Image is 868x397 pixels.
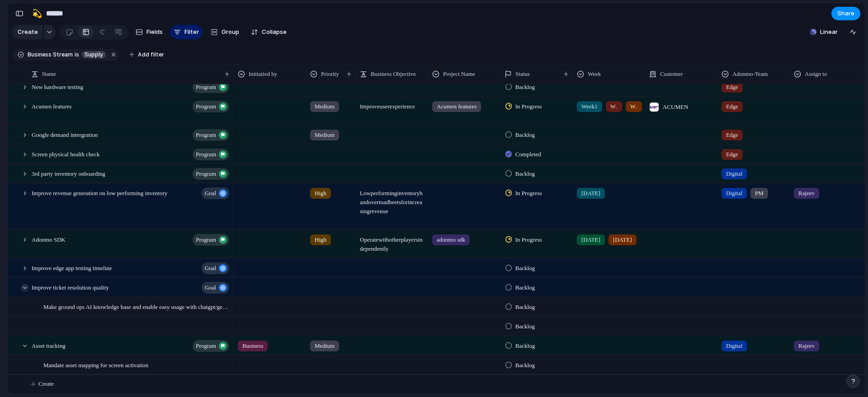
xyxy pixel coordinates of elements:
[837,9,854,18] span: Share
[196,100,216,113] span: program
[43,360,148,370] span: Mandate asset mapping for screen activation
[732,70,768,79] span: Adonmo-Team
[193,168,229,180] button: program
[85,51,103,59] span: Supply
[443,70,475,79] span: Project Name
[196,81,216,93] span: program
[315,235,326,244] span: High
[202,282,229,294] button: goal
[755,189,764,198] span: PM
[798,341,815,350] span: Rajeev
[515,150,541,159] span: Completed
[726,83,738,92] span: Edge
[73,50,81,60] button: is
[726,341,742,350] span: Digital
[242,341,263,350] span: Business
[193,234,229,246] button: program
[820,28,838,37] span: Linear
[32,149,100,159] span: Screen physical health check
[726,150,738,159] span: Edge
[32,168,105,178] span: 3rd party inventory onboarding
[202,187,229,199] button: goal
[515,264,535,273] span: Backlog
[437,102,476,111] span: Acumen features
[805,70,827,79] span: Assign to
[515,70,530,79] span: Status
[356,230,428,253] span: Operate with other players independently
[315,341,335,350] span: Medium
[315,131,335,140] span: Medium
[32,262,112,273] span: Improve edge app testing timeline
[205,262,216,275] span: goal
[146,28,163,37] span: Fields
[30,6,44,21] button: 💫
[38,379,54,388] span: Create
[132,25,166,39] button: Fields
[32,81,83,92] span: New hardware testing
[18,28,38,37] span: Create
[807,25,841,39] button: Linear
[726,169,742,178] span: Digital
[32,282,109,292] span: Improve ticket resolution quality
[515,322,535,331] span: Backlog
[315,102,335,111] span: Medium
[515,303,535,312] span: Backlog
[205,281,216,294] span: goal
[75,51,79,59] span: is
[515,169,535,178] span: Backlog
[196,148,216,161] span: program
[193,149,229,160] button: program
[193,81,229,93] button: program
[193,101,229,112] button: program
[356,97,428,111] span: Improve user experience
[43,301,231,312] span: Make ground ops AI knowledge base and enable easy usage with chatgpt/gemini in local language
[170,25,203,39] button: Filter
[371,70,416,79] span: Business Objective
[515,102,542,111] span: In Progress
[42,70,56,79] span: Name
[515,189,542,198] span: In Progress
[32,187,167,198] span: Improve revenue generation on low performing inventory
[32,7,42,19] div: 💫
[831,7,860,20] button: Share
[32,340,66,350] span: Asset tracking
[356,184,428,216] span: Low performing inventory handover to adbeets for increasing revenue
[138,51,164,59] span: Add filter
[193,340,229,352] button: program
[32,234,66,244] span: Adonmo SDK
[193,129,229,141] button: program
[28,51,73,59] span: Business Stream
[581,189,600,198] span: [DATE]
[726,102,738,111] span: Edge
[726,131,738,140] span: Edge
[726,189,742,198] span: Digital
[315,189,326,198] span: High
[437,235,465,244] span: adonmo sdk
[630,102,637,111] span: Week3
[515,283,535,292] span: Backlog
[613,235,632,244] span: [DATE]
[32,129,98,140] span: Google demand intergration
[12,25,42,39] button: Create
[660,70,683,79] span: Customer
[262,28,287,37] span: Collapse
[32,101,71,111] span: Acumen features
[206,25,244,39] button: Group
[798,189,815,198] span: Rajeev
[196,129,216,141] span: program
[588,70,601,79] span: Week
[80,50,108,60] button: Supply
[581,235,600,244] span: [DATE]
[610,102,618,111] span: Week2
[202,262,229,274] button: goal
[222,28,239,37] span: Group
[581,102,598,111] span: Week1
[321,70,339,79] span: Priority
[515,341,535,350] span: Backlog
[124,48,170,61] button: Add filter
[205,187,216,200] span: goal
[196,234,216,246] span: program
[196,340,216,352] span: program
[663,103,688,112] span: ACUMEN
[249,70,277,79] span: Initiatied by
